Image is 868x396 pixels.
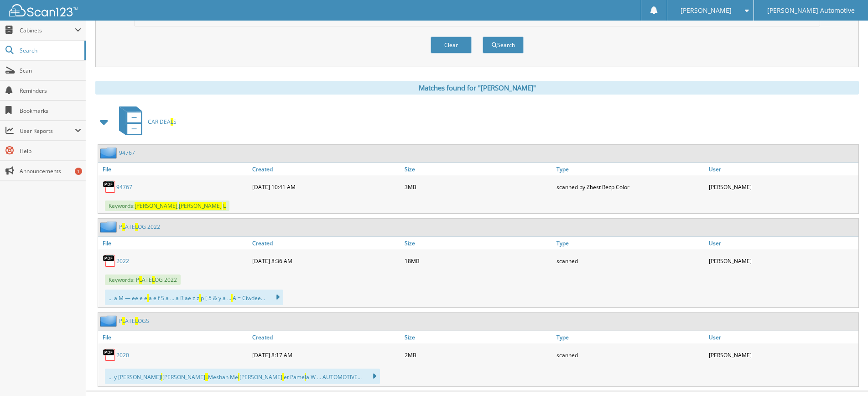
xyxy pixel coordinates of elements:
div: 3MB [402,178,554,196]
span: Scan [20,67,81,74]
button: Clear [431,37,472,53]
a: File [98,163,250,175]
a: 94767 [119,149,135,157]
span: [PERSON_NAME] [681,8,732,13]
span: L [135,317,138,325]
a: Type [554,331,706,343]
div: [PERSON_NAME] [707,346,858,364]
a: Size [402,331,554,343]
div: [DATE] 8:36 AM [250,252,402,270]
div: scanned by Zbest Recp Color [554,178,706,196]
span: [PERSON_NAME] Automotive [767,8,855,13]
a: 2022 [116,257,129,265]
span: Help [20,147,81,155]
div: [PERSON_NAME] [707,252,858,270]
a: User [707,163,858,175]
div: [DATE] 8:17 AM [250,346,402,364]
span: L [205,373,208,381]
a: Type [554,237,706,249]
div: 18MB [402,252,554,270]
span: l [305,373,306,381]
button: Search [483,37,524,53]
span: [PERSON_NAME] [135,202,177,210]
img: scan123-logo-white.svg [9,4,78,16]
a: Size [402,163,554,175]
a: Created [250,163,402,175]
a: File [98,237,250,249]
a: Type [554,163,706,175]
span: L [135,223,138,231]
img: folder2.png [100,315,119,327]
span: l [199,294,201,302]
span: [PERSON_NAME] [179,202,222,210]
img: PDF.png [103,180,116,194]
span: CAR DEA S [148,118,177,126]
span: L [152,276,155,284]
img: folder2.png [100,221,119,232]
span: Cabinets [20,26,75,34]
div: 1 [75,168,82,175]
span: Bookmarks [20,107,81,115]
span: l [231,294,233,302]
img: folder2.png [100,147,119,158]
div: Matches found for "[PERSON_NAME]" [95,81,859,95]
a: User [707,331,858,343]
div: ... a M — ee e e a e f S a ... a R ae z z p [ 5 & y a ... A = Ciwdee... [105,290,283,305]
iframe: Chat Widget [822,352,868,396]
div: [DATE] 10:41 AM [250,178,402,196]
span: Search [20,47,80,54]
span: Keywords: P ATE OG 2022 [105,275,181,285]
a: File [98,331,250,343]
a: User [707,237,858,249]
a: PLATELOGS [119,317,149,325]
span: Announcements [20,167,81,175]
div: scanned [554,252,706,270]
a: 94767 [116,183,132,191]
span: l [282,373,284,381]
img: PDF.png [103,254,116,268]
span: Keywords: , [105,201,229,211]
a: Created [250,237,402,249]
div: 2MB [402,346,554,364]
span: Reminders [20,87,81,95]
a: Created [250,331,402,343]
span: L [223,202,226,210]
a: 2020 [116,351,129,359]
div: ... y [PERSON_NAME] [PERSON_NAME] Meshan Me [PERSON_NAME] et Pame a W ... AUTOMOTIVE... [105,369,380,384]
span: L [171,118,173,126]
span: l [238,373,239,381]
span: l [147,294,149,302]
a: CAR DEALS [114,104,177,140]
a: PLATELOG 2022 [119,223,160,231]
div: scanned [554,346,706,364]
div: [PERSON_NAME] [707,178,858,196]
span: L [122,317,125,325]
span: L [122,223,125,231]
a: Size [402,237,554,249]
img: PDF.png [103,348,116,362]
span: User Reports [20,127,75,135]
span: L [139,276,142,284]
span: l [161,373,162,381]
